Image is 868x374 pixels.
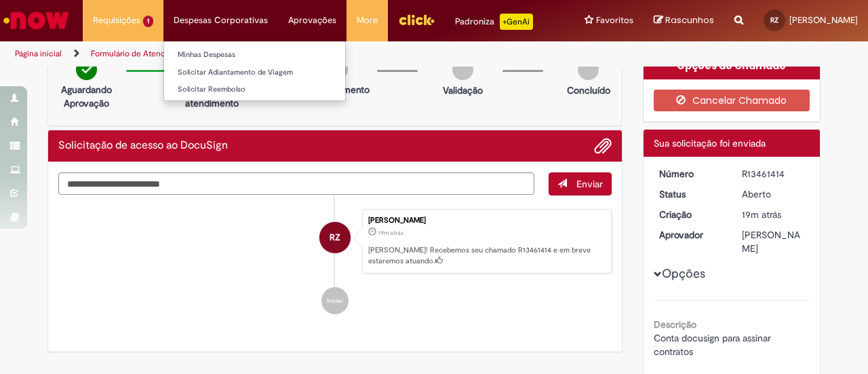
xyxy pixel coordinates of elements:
p: Concluído [567,83,610,97]
span: Conta docusign para assinar contratos [654,332,774,358]
a: Página inicial [15,48,62,59]
div: Aberto [742,187,805,201]
button: Enviar [549,172,612,195]
div: R13461414 [742,167,805,181]
ul: Trilhas de página [10,41,568,67]
dt: Status [649,187,732,201]
span: [PERSON_NAME] [789,14,858,26]
p: +GenAi [500,14,533,30]
span: Sua solicitação foi enviada [654,137,766,149]
a: Solicitar Reembolso [164,82,345,97]
ul: Despesas Corporativas [163,41,346,101]
h2: Solicitação de acesso ao DocuSign Histórico de tíquete [58,140,228,152]
li: Renan Soares Zampieri [58,209,612,274]
p: Validação [443,83,483,97]
ul: Histórico de tíquete [58,195,612,329]
img: ServiceNow [1,7,71,34]
span: More [357,14,378,27]
time: 29/08/2025 10:15:28 [742,208,781,221]
a: Minhas Despesas [164,48,345,62]
p: [PERSON_NAME]! Recebemos seu chamado R13461414 e em breve estaremos atuando. [368,245,604,266]
div: [PERSON_NAME] [742,228,805,255]
span: Enviar [576,178,603,190]
textarea: Digite sua mensagem aqui... [58,172,534,195]
span: RZ [330,221,340,254]
img: img-circle-grey.png [452,59,473,80]
img: click_logo_yellow_360x200.png [398,10,435,30]
div: Renan Soares Zampieri [319,222,351,253]
span: RZ [770,16,778,24]
div: 29/08/2025 10:15:28 [742,208,805,221]
img: check-circle-green.png [76,59,97,80]
span: 1 [143,16,153,27]
dt: Aprovador [649,228,732,242]
span: 19m atrás [742,208,781,221]
dt: Criação [649,208,732,221]
div: Padroniza [455,14,533,30]
a: Solicitar Adiantamento de Viagem [164,65,345,80]
a: Formulário de Atendimento [91,48,191,59]
dt: Número [649,167,732,181]
div: [PERSON_NAME] [368,217,604,225]
p: Aguardando Aprovação [54,83,119,110]
img: img-circle-grey.png [578,59,599,80]
span: Despesas Corporativas [174,14,268,27]
span: 19m atrás [378,229,403,237]
span: Requisições [93,14,140,27]
button: Cancelar Chamado [654,90,810,111]
button: Adicionar anexos [594,137,612,155]
span: Favoritos [596,14,633,27]
a: Rascunhos [654,14,714,27]
span: Rascunhos [665,14,714,26]
b: Descrição [654,318,696,331]
span: Aprovações [288,14,336,27]
time: 29/08/2025 10:15:28 [378,229,403,237]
